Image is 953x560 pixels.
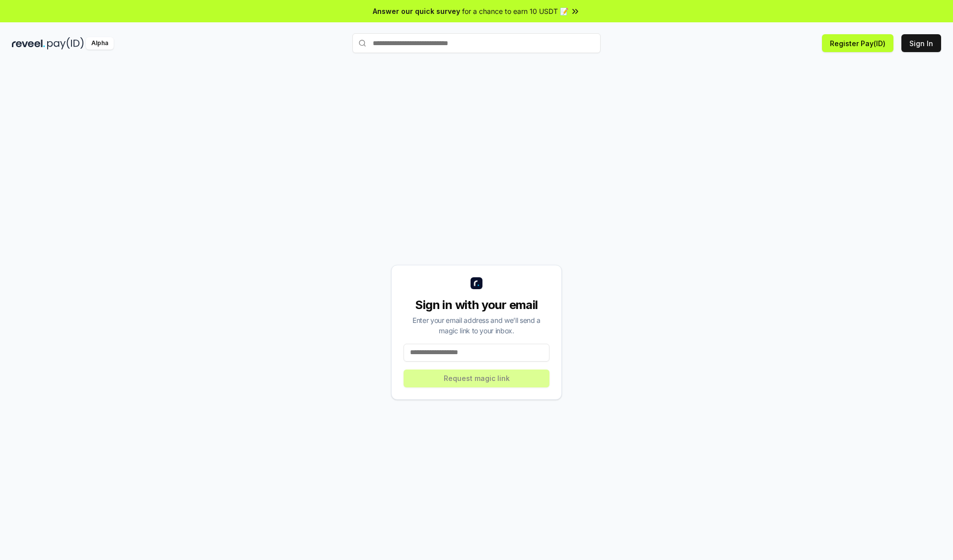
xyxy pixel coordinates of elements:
button: Register Pay(ID) [822,34,893,52]
div: Enter your email address and we’ll send a magic link to your inbox. [404,315,549,336]
div: Sign in with your email [404,297,549,313]
img: logo_small [471,277,482,289]
span: Answer our quick survey [373,6,460,16]
img: reveel_dark [12,37,45,50]
div: Alpha [86,37,114,50]
button: Sign In [901,34,941,52]
img: pay_id [47,37,84,50]
span: for a chance to earn 10 USDT 📝 [462,6,568,16]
